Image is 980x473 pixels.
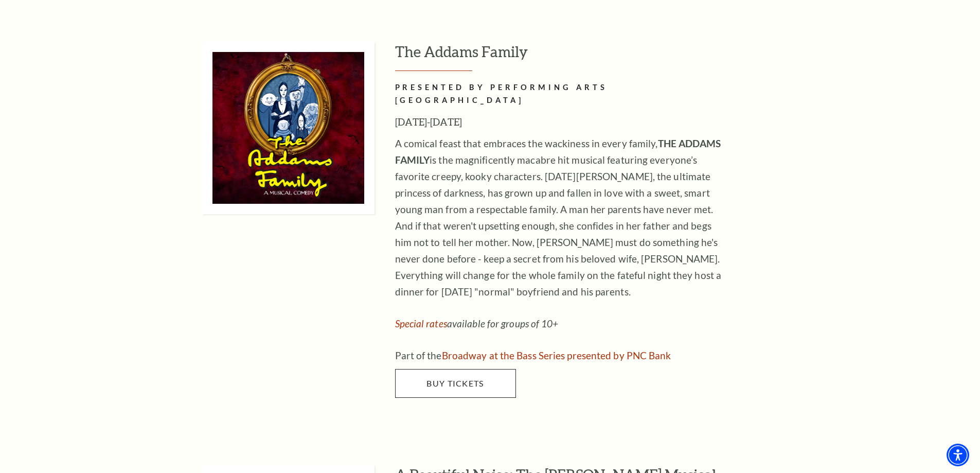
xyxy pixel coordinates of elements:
h3: The Addams Family [395,42,809,71]
a: Buy Tickets [395,369,516,398]
img: The Addams Family [202,42,375,214]
em: available for groups of 10+ [395,318,559,329]
a: Broadway at the Bass Series presented by PNC Bank [442,349,671,361]
h3: [DATE]-[DATE] [395,114,729,130]
span: Buy Tickets [426,378,484,388]
a: Special rates [395,318,447,329]
p: Part of the [395,347,729,364]
p: A comical feast that embraces the wackiness in every family, is the magnificently macabre hit mus... [395,135,729,300]
div: Accessibility Menu [947,444,969,466]
h2: PRESENTED BY PERFORMING ARTS [GEOGRAPHIC_DATA] [395,81,729,107]
strong: THE ADDAMS FAMILY [395,137,721,166]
